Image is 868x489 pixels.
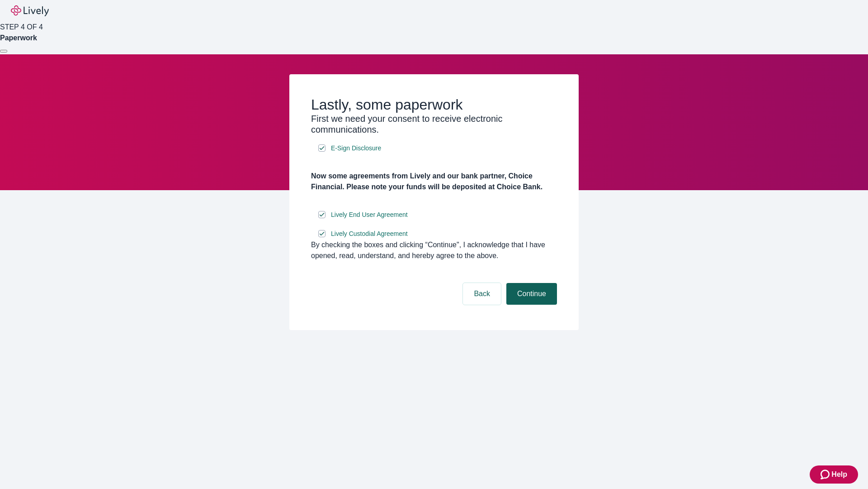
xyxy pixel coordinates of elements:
h4: Now some agreements from Lively and our bank partner, Choice Financial. Please note your funds wi... [311,171,557,192]
a: e-sign disclosure document [329,228,410,240]
div: By checking the boxes and clicking “Continue", I acknowledge that I have opened, read, understand... [311,240,557,261]
span: Help [831,469,847,480]
span: Lively Custodial Agreement [331,229,408,239]
button: Zendesk support iconHelp [810,465,858,484]
img: Lively [11,5,49,16]
svg: Zendesk support icon [821,469,831,480]
h3: First we need your consent to receive electronic communications. [311,113,557,135]
button: Continue [506,283,557,305]
a: e-sign disclosure document [329,143,383,154]
h2: Lastly, some paperwork [311,96,557,113]
span: Lively End User Agreement [331,210,408,220]
button: Back [463,283,501,305]
a: e-sign disclosure document [329,209,410,221]
span: E-Sign Disclosure [331,144,381,153]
